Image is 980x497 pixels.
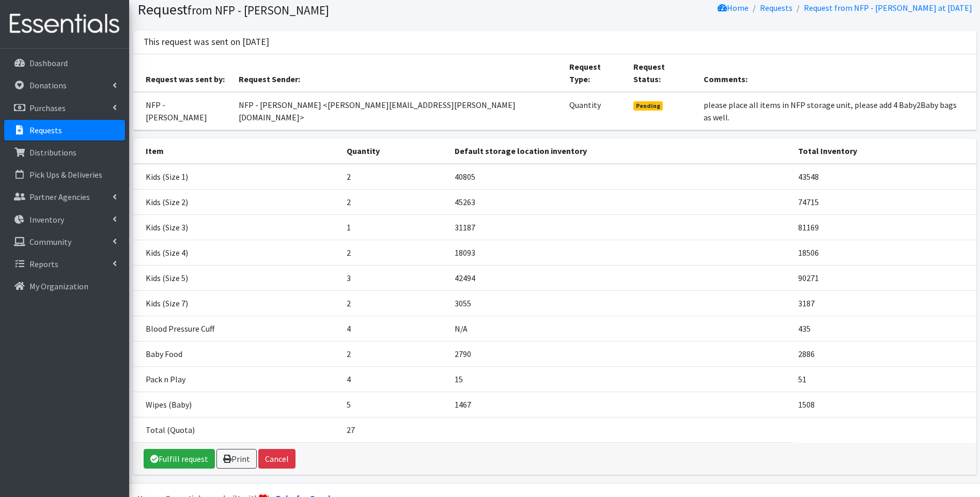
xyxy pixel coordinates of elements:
td: Kids (Size 2) [133,189,340,214]
td: 2 [340,341,448,366]
td: 2790 [448,341,792,366]
a: Community [4,231,125,252]
td: NFP - [PERSON_NAME] [133,92,232,130]
a: Dashboard [4,53,125,73]
p: Requests [29,125,62,135]
td: 3187 [792,290,976,316]
th: Quantity [340,138,448,164]
td: 1508 [792,392,976,417]
a: Fulfill request [144,449,215,469]
h3: This request was sent on [DATE] [144,37,269,48]
a: Print [216,449,257,469]
td: N/A [448,316,792,341]
td: 2 [340,164,448,190]
td: Kids (Size 5) [133,265,340,290]
th: Item [133,138,340,164]
th: Default storage location inventory [448,138,792,164]
td: NFP - [PERSON_NAME] <[PERSON_NAME][EMAIL_ADDRESS][PERSON_NAME][DOMAIN_NAME]> [232,92,563,130]
td: Blood Pressure Cuff [133,316,340,341]
small: from NFP - [PERSON_NAME] [188,3,329,18]
td: Quantity [563,92,627,130]
p: Donations [29,80,67,90]
p: Partner Agencies [29,192,90,202]
th: Request Status: [627,54,697,92]
td: Baby Food [133,341,340,366]
td: 2 [340,189,448,214]
a: Partner Agencies [4,187,125,207]
p: Dashboard [29,58,68,68]
td: Kids (Size 1) [133,164,340,190]
td: 4 [340,366,448,392]
td: 15 [448,366,792,392]
button: Cancel [258,449,295,469]
a: My Organization [4,276,125,297]
p: Distributions [29,147,76,158]
a: Requests [4,120,125,141]
p: Inventory [29,214,64,225]
td: 27 [340,417,448,442]
a: Home [718,3,749,13]
td: 74715 [792,189,976,214]
td: 2 [340,240,448,265]
p: Purchases [29,103,66,113]
th: Request Sender: [232,54,563,92]
td: 81169 [792,214,976,240]
td: 2 [340,290,448,316]
td: 90271 [792,265,976,290]
a: Purchases [4,98,125,118]
td: 31187 [448,214,792,240]
span: Pending [633,101,663,111]
td: Kids (Size 7) [133,290,340,316]
a: Distributions [4,142,125,163]
a: Reports [4,254,125,274]
p: Reports [29,259,58,269]
td: 4 [340,316,448,341]
img: HumanEssentials [4,7,125,41]
td: 51 [792,366,976,392]
td: 3055 [448,290,792,316]
td: 45263 [448,189,792,214]
td: 42494 [448,265,792,290]
a: Pick Ups & Deliveries [4,164,125,185]
td: 2886 [792,341,976,366]
td: Total (Quota) [133,417,340,442]
p: Community [29,237,71,247]
th: Request Type: [563,54,627,92]
td: 5 [340,392,448,417]
td: Kids (Size 3) [133,214,340,240]
td: 40805 [448,164,792,190]
td: Pack n Play [133,366,340,392]
td: 1 [340,214,448,240]
th: Comments: [697,54,976,92]
td: 43548 [792,164,976,190]
a: Request from NFP - [PERSON_NAME] at [DATE] [804,3,972,13]
a: Inventory [4,209,125,230]
a: Donations [4,75,125,96]
td: Kids (Size 4) [133,240,340,265]
p: Pick Ups & Deliveries [29,169,102,180]
td: please place all items in NFP storage unit, please add 4 Baby2Baby bags as well. [697,92,976,130]
p: My Organization [29,281,88,291]
th: Request was sent by: [133,54,232,92]
td: 1467 [448,392,792,417]
td: 18093 [448,240,792,265]
th: Total Inventory [792,138,976,164]
td: 435 [792,316,976,341]
td: Wipes (Baby) [133,392,340,417]
h1: Request [137,1,551,19]
a: Requests [760,3,792,13]
td: 18506 [792,240,976,265]
td: 3 [340,265,448,290]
